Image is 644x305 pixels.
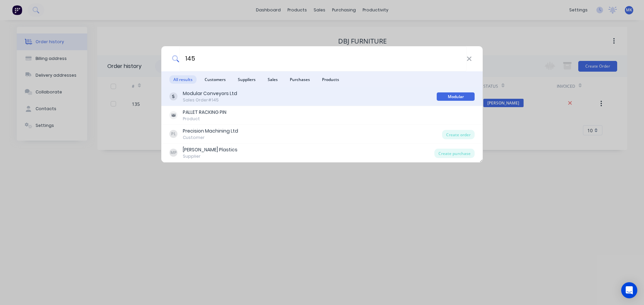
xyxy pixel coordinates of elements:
[183,116,226,122] div: Product
[183,135,238,141] div: Customer
[318,75,343,84] span: Products
[434,149,475,158] div: Create purchase
[183,109,226,116] div: PALLET RACKING PIN
[234,75,260,84] span: Suppliers
[437,92,475,101] div: Modular Conveyors
[183,90,237,97] div: Modular Conveyors Ltd
[621,282,637,298] div: Open Intercom Messenger
[169,75,197,84] span: All results
[179,46,467,71] input: Start typing a customer or supplier name to create a new order...
[442,130,475,139] div: Create order
[264,75,282,84] span: Sales
[286,75,314,84] span: Purchases
[201,75,230,84] span: Customers
[169,149,177,157] div: MP
[183,153,237,159] div: Supplier
[183,146,237,153] div: [PERSON_NAME] Plastics
[183,97,237,103] div: Sales Order #145
[183,128,238,135] div: Precision Machining Ltd
[169,130,177,138] div: PL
